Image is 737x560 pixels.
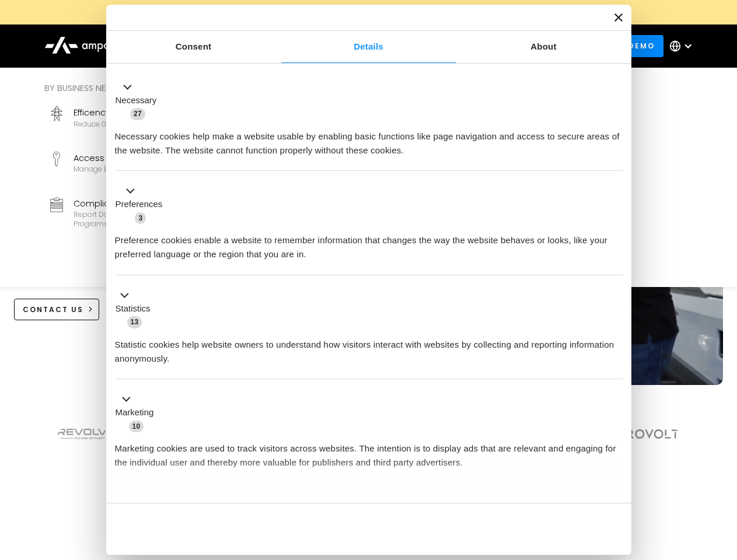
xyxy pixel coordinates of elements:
[455,512,622,546] button: Okay
[74,197,226,210] div: Compliance
[116,406,154,419] label: Marketing
[115,329,623,366] div: Statistic cookies help website owners to understand how visitors interact with websites by collec...
[456,31,631,63] a: About
[14,299,100,320] a: CONTACT US
[74,106,208,119] div: Efficency
[130,108,145,120] span: 27
[115,225,623,261] div: Preference cookies enable a website to remember information that changes the way the website beha...
[610,429,679,439] img: Aerovolt Logo
[115,288,158,329] button: Statistics (13)
[115,80,164,121] button: Necessary (27)
[193,498,204,510] span: 2
[116,198,163,211] label: Preferences
[23,304,83,315] div: CONTACT US
[115,184,170,225] button: Preferences (3)
[44,82,422,94] div: By business need
[74,152,214,164] div: Access Control
[115,121,623,157] div: Necessary cookies help make a website usable by enabling basic functions like page navigation and...
[115,496,211,511] button: Unclassified (2)
[115,433,623,470] div: Marketing cookies are used to track visitors across websites. The intention is to display ads tha...
[135,212,146,224] span: 3
[614,13,623,22] button: Close banner
[44,101,231,142] a: EfficencyReduce grid contraints and fuel costs
[106,6,631,19] a: New Webinars: Register to Upcoming WebinarsREGISTER HERE
[74,120,208,129] div: Reduce grid contraints and fuel costs
[116,302,151,316] label: Statistics
[74,164,214,174] div: Manage EV charger security and access
[44,147,231,188] a: Access ControlManage EV charger security and access
[116,94,157,107] label: Necessary
[106,31,281,63] a: Consent
[115,393,161,433] button: Marketing (10)
[129,421,144,432] span: 10
[127,316,142,328] span: 13
[74,210,226,228] div: Report data and stay compliant with EV programs
[44,192,231,233] a: ComplianceReport data and stay compliant with EV programs
[281,31,456,63] a: Details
